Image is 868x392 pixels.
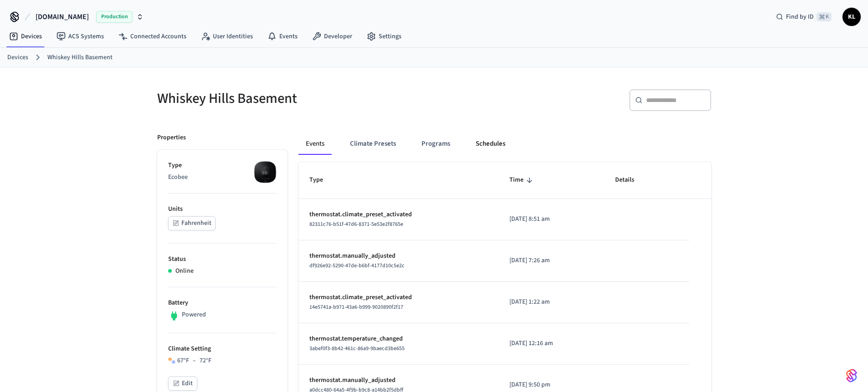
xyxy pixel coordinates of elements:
[769,9,839,25] div: Find by ID⌘ K
[309,334,488,344] p: thermostat.temperature_changed
[842,8,861,26] button: KL
[360,28,409,45] a: Settings
[168,204,277,214] p: Units
[157,89,429,108] h5: Whiskey Hills Basement
[168,255,277,264] p: Status
[509,297,593,307] p: [DATE] 1:22 am
[509,214,593,224] p: [DATE] 8:51 am
[194,28,260,45] a: User Identities
[305,28,360,45] a: Developer
[309,293,488,302] p: thermostat.climate_preset_activated
[49,28,111,45] a: ACS Systems
[817,12,832,21] span: ⌘ K
[786,12,814,21] span: Find by ID
[47,53,113,62] a: Whiskey Hills Basement
[168,161,277,170] p: Type
[193,356,196,366] span: –
[7,53,28,62] a: Devices
[509,256,593,265] p: [DATE] 7:26 am
[298,133,332,155] button: Events
[615,173,646,187] span: Details
[468,133,513,155] button: Schedules
[2,28,49,45] a: Devices
[111,28,194,45] a: Connected Accounts
[414,133,457,155] button: Programs
[36,11,89,22] span: [DOMAIN_NAME]
[309,220,403,228] span: 82311c76-b51f-47d6-8371-5e53e2f8765e
[846,368,857,383] img: SeamLogoGradient.69752ec5.svg
[177,356,211,366] div: 67 °F 72 °F
[168,298,277,308] p: Battery
[309,210,488,219] p: thermostat.climate_preset_activated
[168,357,175,364] img: Heat Cool
[96,11,133,23] span: Production
[254,161,277,183] img: ecobee_lite_3
[168,216,216,230] button: Fahrenheit
[509,339,593,348] p: [DATE] 12:16 am
[843,9,860,25] span: KL
[175,266,194,276] p: Online
[309,262,405,270] span: df926e92-5290-47de-b6bf-4177d10c5e2c
[157,133,186,143] p: Properties
[168,173,277,182] p: Ecobee
[509,380,593,390] p: [DATE] 9:50 pm
[309,303,403,311] span: 14e5741a-b971-43a6-b999-9020890f2f17
[509,173,535,187] span: Time
[309,251,488,261] p: thermostat.manually_adjusted
[309,345,405,352] span: 3abef0f3-8b42-461c-86a9-9baecd3be655
[343,133,403,155] button: Climate Presets
[260,28,305,45] a: Events
[182,310,206,320] p: Powered
[309,376,488,385] p: thermostat.manually_adjusted
[309,173,335,187] span: Type
[168,377,197,391] button: Edit
[168,344,277,354] p: Climate Setting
